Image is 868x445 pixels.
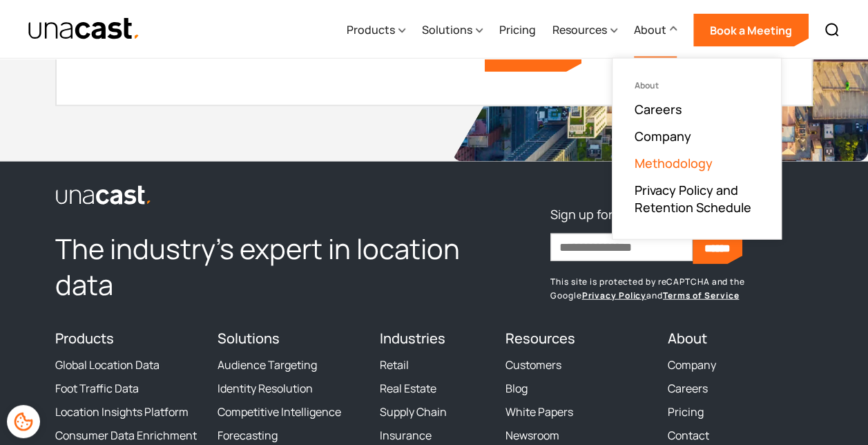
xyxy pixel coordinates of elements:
a: White Papers [505,405,573,419]
a: Privacy Policy [581,290,646,301]
div: About [635,81,759,91]
a: Company [667,358,715,372]
div: Resources [552,2,617,59]
a: Identity Resolution [218,381,313,395]
a: Blog [505,381,528,395]
a: Solutions [218,329,280,348]
div: Resources [552,21,607,38]
a: Location Insights Platform [55,405,189,419]
h4: About [667,330,813,347]
a: Customers [505,358,561,372]
a: Audience Targeting [218,358,317,372]
a: Contact [667,428,708,442]
h3: Sign up for Unacast's Newsletter [550,203,737,225]
a: Privacy Policy and Retention Schedule [635,182,759,216]
h4: Industries [379,330,488,347]
h4: Resources [505,330,651,347]
a: Foot Traffic Data [55,381,139,395]
a: Competitive Intelligence [218,405,341,419]
a: Terms of Service [663,290,739,301]
a: Pricing [499,2,536,59]
img: Unacast logo [55,185,152,206]
div: Solutions [422,2,483,59]
img: Search icon [824,22,840,39]
a: Methodology [635,155,713,171]
a: link to the homepage [55,184,489,206]
p: This site is protected by reCAPTCHA and the Google and [550,275,813,303]
h2: The industry’s expert in location data [55,231,489,303]
a: Careers [635,101,682,117]
a: Products [55,329,114,348]
a: Supply Chain [379,405,446,419]
a: Book a Meeting [693,14,809,47]
div: Solutions [422,21,472,38]
a: Real Estate [379,381,436,395]
a: Forecasting [218,428,278,442]
a: Pricing [667,405,703,419]
div: Products [347,21,395,38]
a: Retail [379,358,408,372]
a: Newsroom [505,428,559,442]
nav: About [612,58,782,240]
a: Insurance [379,428,431,442]
div: About [634,21,666,38]
div: Products [347,2,405,59]
div: About [634,2,677,59]
div: Cookie Preferences [7,405,40,438]
a: home [28,17,140,41]
a: Company [635,128,691,144]
a: Consumer Data Enrichment [55,428,197,442]
img: Unacast text logo [28,17,140,41]
a: Global Location Data [55,358,160,372]
a: Careers [667,381,707,395]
